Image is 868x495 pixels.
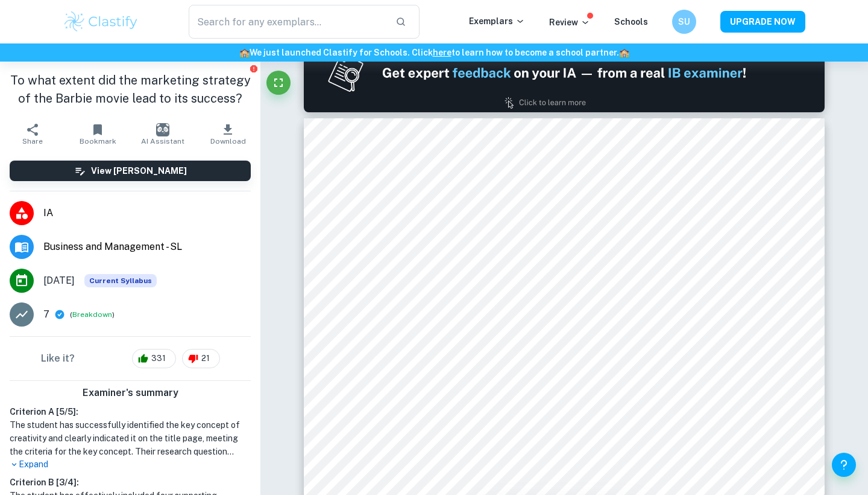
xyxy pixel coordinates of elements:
[10,405,251,418] h6: Criterion A [ 5 / 5 ]:
[63,10,139,34] img: Clastify logo
[91,164,187,177] h6: View [PERSON_NAME]
[10,71,251,107] h1: To what extent did the marketing strategy of the Barbie movie lead to its success?
[469,14,525,28] p: Exemplars
[10,418,251,458] h1: The student has successfully identified the key concept of creativity and clearly indicated it on...
[266,71,291,95] button: Fullscreen
[65,117,130,151] button: Bookmark
[210,137,246,145] span: Download
[43,307,49,322] p: 7
[156,123,169,136] img: AI Assistant
[2,46,866,59] h6: We just launched Clastify for Schools. Click to learn how to become a school partner.
[84,274,157,287] span: Current Syllabus
[720,11,805,33] button: UPGRADE NOW
[22,137,43,145] span: Share
[239,48,250,57] span: 🏫
[249,64,258,73] button: Report issue
[10,458,251,471] p: Expand
[672,10,696,34] button: SU
[132,349,176,368] div: 331
[182,349,220,368] div: 21
[614,17,648,27] a: Schools
[10,161,251,181] button: View [PERSON_NAME]
[5,386,256,400] h6: Examiner's summary
[549,16,590,29] p: Review
[10,476,251,489] h6: Criterion B [ 3 / 4 ]:
[189,5,386,39] input: Search for any exemplars...
[433,48,451,57] a: here
[678,15,691,28] h6: SU
[619,48,629,57] span: 🏫
[72,309,112,320] button: Breakdown
[304,34,825,112] img: Ad
[141,137,184,145] span: AI Assistant
[43,240,251,254] span: Business and Management - SL
[195,117,260,151] button: Download
[80,137,116,145] span: Bookmark
[130,117,195,151] button: AI Assistant
[43,206,251,220] span: IA
[195,353,216,365] span: 21
[70,309,115,321] span: ( )
[41,351,75,366] h6: Like it?
[84,274,157,287] div: This exemplar is based on the current syllabus. Feel free to refer to it for inspiration/ideas wh...
[43,273,75,288] span: [DATE]
[145,353,172,365] span: 331
[832,453,856,477] button: Help and Feedback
